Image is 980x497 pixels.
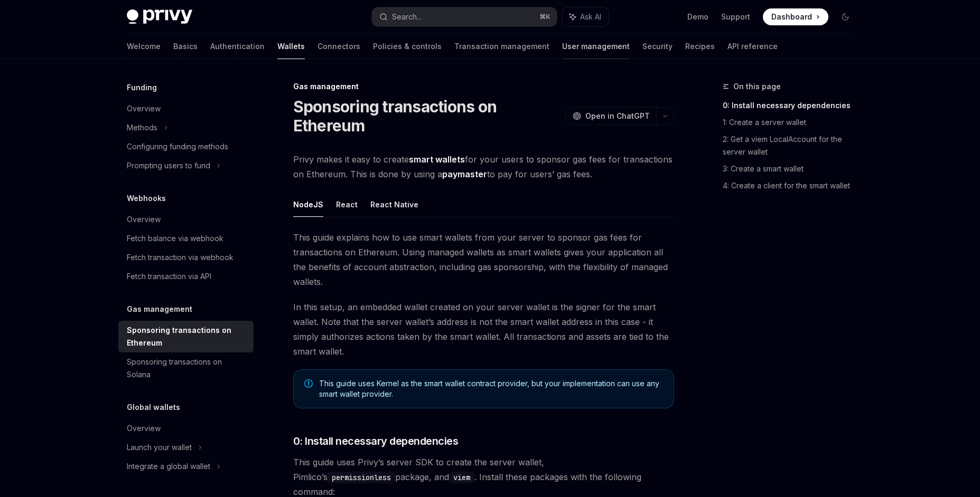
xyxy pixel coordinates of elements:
[727,34,778,59] a: API reference
[127,303,192,316] h5: Gas management
[318,34,360,59] a: Connectors
[442,169,487,180] a: paymaster
[118,210,254,229] a: Overview
[127,192,166,205] h5: Webhooks
[373,34,442,59] a: Policies & controls
[127,441,192,454] div: Launch your wallet
[293,434,459,448] span: 0: Install necessary dependencies
[771,12,812,22] span: Dashboard
[127,251,234,264] div: Fetch transaction via webhook
[562,7,609,26] button: Ask AI
[687,12,708,22] a: Demo
[118,419,254,438] a: Overview
[723,114,862,131] a: 1: Create a server wallet
[293,192,323,217] button: NodeJS
[277,34,305,59] a: Wallets
[372,7,557,26] button: Search...⌘K
[304,379,313,388] svg: Note
[723,160,862,177] a: 3: Create a smart wallet
[721,12,750,22] a: Support
[173,34,198,59] a: Basics
[118,229,254,248] a: Fetch balance via webhook
[293,81,674,92] div: Gas management
[127,232,223,245] div: Fetch balance via webhook
[454,34,549,59] a: Transaction management
[127,422,161,435] div: Overview
[127,9,192,24] img: dark logo
[118,137,254,156] a: Configuring funding methods
[127,81,157,94] h5: Funding
[449,472,474,483] code: viem
[392,11,422,23] div: Search...
[127,324,247,349] div: Sponsoring transactions on Ethereum
[127,102,161,115] div: Overview
[685,34,715,59] a: Recipes
[585,111,650,121] span: Open in ChatGPT
[293,97,562,135] h1: Sponsoring transactions on Ethereum
[127,159,210,172] div: Prompting users to fund
[293,300,674,359] span: In this setup, an embedded wallet created on your server wallet is the signer for the smart walle...
[127,213,161,226] div: Overview
[118,267,254,286] a: Fetch transaction via API
[127,34,161,59] a: Welcome
[642,34,673,59] a: Security
[409,154,465,165] strong: smart wallets
[127,460,210,473] div: Integrate a global wallet
[539,13,550,21] span: ⌘ K
[118,99,254,118] a: Overview
[328,472,395,483] code: permissionless
[127,270,211,283] div: Fetch transaction via API
[566,107,656,125] button: Open in ChatGPT
[763,8,828,25] a: Dashboard
[837,8,854,25] button: Toggle dark mode
[118,321,254,352] a: Sponsoring transactions on Ethereum
[580,12,601,22] span: Ask AI
[293,230,674,289] span: This guide explains how to use smart wallets from your server to sponsor gas fees for transaction...
[210,34,265,59] a: Authentication
[118,352,254,384] a: Sponsoring transactions on Solana
[723,177,862,194] a: 4: Create a client for the smart wallet
[723,97,862,114] a: 0: Install necessary dependencies
[127,401,180,414] h5: Global wallets
[733,80,781,93] span: On this page
[293,152,674,181] span: Privy makes it easy to create for your users to sponsor gas fees for transactions on Ethereum. Th...
[370,192,418,217] button: React Native
[127,121,157,134] div: Methods
[118,248,254,267] a: Fetch transaction via webhook
[127,140,228,153] div: Configuring funding methods
[127,356,247,381] div: Sponsoring transactions on Solana
[562,34,630,59] a: User management
[319,378,663,399] span: This guide uses Kernel as the smart wallet contract provider, but your implementation can use any...
[336,192,358,217] button: React
[723,131,862,160] a: 2: Get a viem LocalAccount for the server wallet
